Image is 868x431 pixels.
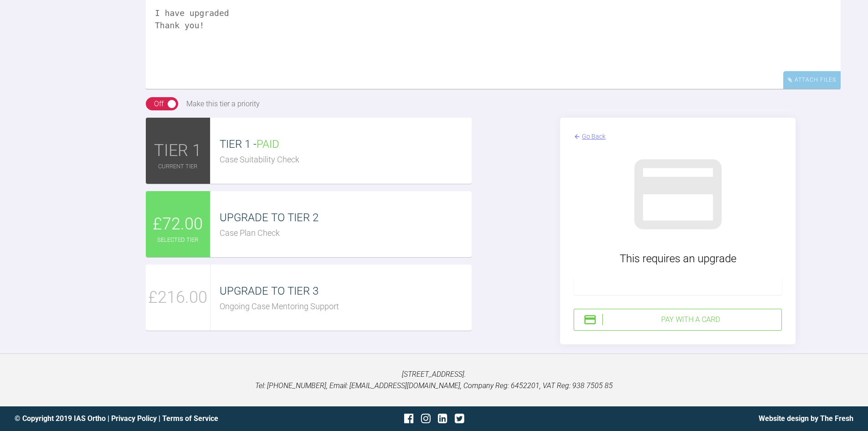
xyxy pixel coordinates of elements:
iframe: Secure card payment input frame [580,281,776,290]
img: arrowBack.f0745bb9.svg [574,131,580,141]
a: Terms of Service [162,414,218,423]
div: Make this tier a priority [186,98,260,110]
div: Ongoing Case Mentoring Support [220,300,472,313]
div: Case Suitability Check [220,153,472,166]
span: PAID [257,138,279,151]
img: stripeIcon.ae7d7783.svg [583,313,597,327]
div: Off [154,98,164,110]
div: Go Back [582,131,606,141]
div: Pay with a Card [602,314,778,326]
a: Privacy Policy [111,414,157,423]
span: £72.00 [153,211,203,238]
span: UPGRADE TO TIER 3 [220,285,318,297]
div: © Copyright 2019 IAS Ortho | | [15,413,294,425]
div: Attach Files [783,71,841,89]
span: £216.00 [148,285,207,311]
p: [STREET_ADDRESS]. Tel: [PHONE_NUMBER], Email: [EMAIL_ADDRESS][DOMAIN_NAME], Company Reg: 6452201,... [15,369,853,392]
span: TIER 1 - [220,138,279,151]
span: UPGRADE TO TIER 2 [220,211,318,224]
span: TIER 1 [154,138,201,164]
img: stripeGray.902526a8.svg [626,142,730,247]
div: Case Plan Check [220,227,472,240]
a: Website design by The Fresh [759,414,853,423]
div: This requires an upgrade [574,250,782,267]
